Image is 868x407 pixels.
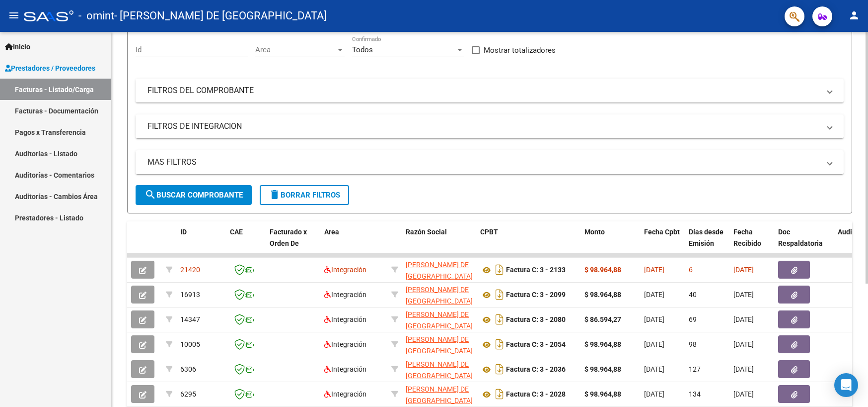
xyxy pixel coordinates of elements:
span: [PERSON_NAME] DE [GEOGRAPHIC_DATA] [406,360,473,380]
i: Descargar documento [493,361,506,377]
strong: Factura C: 3 - 2028 [506,391,566,399]
span: Integración [324,291,366,299]
span: Días desde Emisión [689,228,723,247]
i: Descargar documento [493,287,506,303]
span: [DATE] [644,390,664,398]
span: 127 [689,365,701,373]
div: 27231034787 [406,334,472,355]
span: [DATE] [644,266,664,274]
span: [PERSON_NAME] DE [GEOGRAPHIC_DATA] [406,385,473,405]
div: 27231034787 [406,284,472,305]
span: Fecha Cpbt [644,228,680,236]
datatable-header-cell: Area [320,221,387,265]
span: 10005 [180,340,200,348]
i: Descargar documento [493,386,506,402]
span: 98 [689,340,697,348]
span: - [PERSON_NAME] DE [GEOGRAPHIC_DATA] [114,5,327,27]
span: Integración [324,340,366,348]
datatable-header-cell: Razón Social [402,221,476,265]
mat-icon: delete [269,189,281,201]
strong: Factura C: 3 - 2054 [506,341,566,349]
span: Mostrar totalizadores [484,44,556,56]
i: Descargar documento [493,336,506,352]
span: [DATE] [733,390,754,398]
span: [DATE] [733,340,754,348]
mat-icon: search [145,189,156,201]
span: Inicio [5,41,30,52]
mat-icon: menu [8,9,20,21]
datatable-header-cell: ID [176,221,226,265]
span: [PERSON_NAME] DE [GEOGRAPHIC_DATA] [406,310,473,330]
strong: $ 98.964,88 [584,291,621,299]
span: [DATE] [733,266,754,274]
span: [PERSON_NAME] DE [GEOGRAPHIC_DATA] [406,335,473,355]
mat-expansion-panel-header: FILTROS DE INTEGRACION [136,114,844,138]
span: Facturado x Orden De [270,228,307,247]
div: 27231034787 [406,359,472,380]
span: 6295 [180,390,196,398]
datatable-header-cell: Doc Respaldatoria [774,221,834,265]
mat-panel-title: FILTROS DE INTEGRACION [147,121,820,132]
span: [DATE] [733,315,754,323]
datatable-header-cell: Días desde Emisión [685,221,729,265]
span: [DATE] [644,315,664,323]
span: 21420 [180,266,200,274]
span: Borrar Filtros [269,191,340,200]
div: Open Intercom Messenger [834,373,858,397]
strong: $ 98.964,88 [584,340,621,348]
mat-panel-title: MAS FILTROS [147,157,820,168]
span: [PERSON_NAME] DE [GEOGRAPHIC_DATA] [406,261,473,280]
datatable-header-cell: Facturado x Orden De [266,221,320,265]
mat-expansion-panel-header: MAS FILTROS [136,150,844,174]
datatable-header-cell: CAE [226,221,266,265]
strong: Factura C: 3 - 2099 [506,291,566,299]
span: ID [180,228,187,236]
span: Monto [584,228,605,236]
datatable-header-cell: CPBT [476,221,580,265]
div: 27231034787 [406,384,472,405]
strong: $ 98.964,88 [584,365,621,373]
span: CPBT [480,228,498,236]
span: Auditoria [838,228,867,236]
span: - omint [78,5,114,27]
span: [DATE] [644,291,664,299]
span: 40 [689,291,697,299]
span: Area [255,45,336,54]
strong: Factura C: 3 - 2080 [506,316,566,324]
span: Fecha Recibido [733,228,761,247]
span: 6306 [180,365,196,373]
span: [DATE] [644,340,664,348]
span: Integración [324,315,366,323]
i: Descargar documento [493,262,506,278]
strong: Factura C: 3 - 2133 [506,266,566,274]
strong: $ 98.964,88 [584,390,621,398]
button: Borrar Filtros [260,185,349,205]
span: Todos [352,45,373,54]
span: Integración [324,390,366,398]
strong: Factura C: 3 - 2036 [506,366,566,374]
span: 6 [689,266,693,274]
span: [DATE] [733,291,754,299]
strong: $ 86.594,27 [584,315,621,323]
span: Doc Respaldatoria [778,228,823,247]
span: 69 [689,315,697,323]
span: Prestadores / Proveedores [5,63,95,74]
mat-icon: person [848,9,860,21]
button: Buscar Comprobante [136,185,252,205]
div: 27231034787 [406,309,472,330]
span: Integración [324,266,366,274]
i: Descargar documento [493,311,506,327]
div: 27231034787 [406,259,472,280]
span: Razón Social [406,228,447,236]
datatable-header-cell: Monto [580,221,640,265]
mat-expansion-panel-header: FILTROS DEL COMPROBANTE [136,79,844,102]
span: [DATE] [644,365,664,373]
span: 14347 [180,315,200,323]
span: Integración [324,365,366,373]
span: Area [324,228,339,236]
span: [DATE] [733,365,754,373]
span: Buscar Comprobante [145,191,243,200]
span: [PERSON_NAME] DE [GEOGRAPHIC_DATA] [406,286,473,305]
strong: $ 98.964,88 [584,266,621,274]
span: 16913 [180,291,200,299]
